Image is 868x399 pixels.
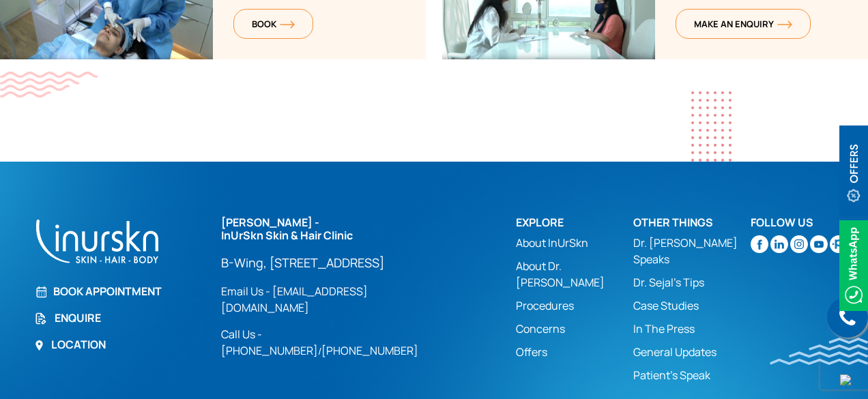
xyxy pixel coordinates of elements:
a: MAKE AN enquiryorange-arrow [676,9,811,39]
a: About InUrSkn [516,235,633,251]
a: Call Us - [PHONE_NUMBER] [221,327,318,358]
img: linkedin [770,235,788,253]
a: Whatsappicon [839,256,868,271]
a: Dr. Sejal's Tips [633,274,751,291]
a: BOOKorange-arrow [233,9,313,39]
img: Location [34,340,44,351]
a: [PHONE_NUMBER] [321,343,418,358]
span: BOOK [252,18,295,30]
img: Whatsappicon [839,220,868,311]
img: instagram [790,235,808,253]
img: Book Appointment [34,286,46,298]
img: dotes1 [691,91,732,162]
img: orange-arrow [777,20,792,29]
a: Dr. [PERSON_NAME] Speaks [633,235,751,267]
a: Location [34,336,205,353]
a: Email Us - [EMAIL_ADDRESS][DOMAIN_NAME] [221,283,445,316]
img: up-blue-arrow.svg [840,374,851,385]
img: Enquire [34,312,48,325]
h2: Follow Us [751,216,868,229]
div: / [221,216,500,359]
h2: [PERSON_NAME] - InUrSkn Skin & Hair Clinic [221,216,445,242]
a: In The Press [633,321,751,337]
h2: Explore [516,216,633,229]
a: Patient’s Speak [633,367,751,383]
a: About Dr. [PERSON_NAME] [516,258,633,291]
img: bluewave [770,338,868,365]
img: facebook [751,235,768,253]
img: offerBt [839,125,868,216]
a: Book Appointment [34,283,205,299]
img: sejal-saheta-dermatologist [830,235,848,253]
a: General Updates [633,344,751,360]
a: Offers [516,344,633,360]
img: youtube [810,235,828,253]
a: Procedures [516,297,633,314]
img: orange-arrow [280,20,295,29]
a: Case Studies [633,297,751,314]
a: B-Wing, [STREET_ADDRESS] [221,254,445,271]
img: inurskn-footer-logo [34,216,160,266]
a: Concerns [516,321,633,337]
a: Enquire [34,310,205,326]
h2: Other Things [633,216,751,229]
span: MAKE AN enquiry [694,18,792,30]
